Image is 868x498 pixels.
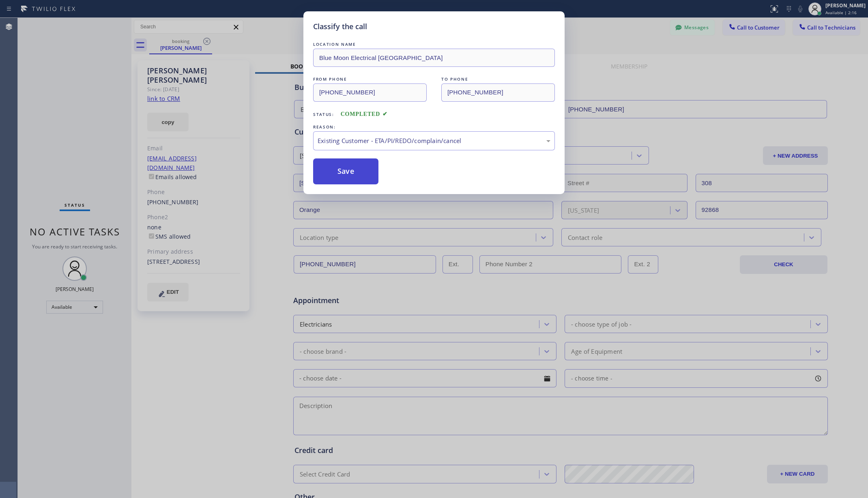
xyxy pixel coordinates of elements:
[313,158,378,184] button: Save
[313,40,555,49] div: LOCATION NAME
[313,75,427,83] div: FROM PHONE
[313,21,367,32] h5: Classify the call
[313,111,334,117] span: Status:
[341,111,388,117] span: COMPLETED
[318,136,550,145] div: Existing Customer - ETA/PI/REDO/complain/cancel
[313,123,555,131] div: REASON:
[441,83,555,102] input: To phone
[441,75,555,83] div: TO PHONE
[313,83,427,102] input: From phone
